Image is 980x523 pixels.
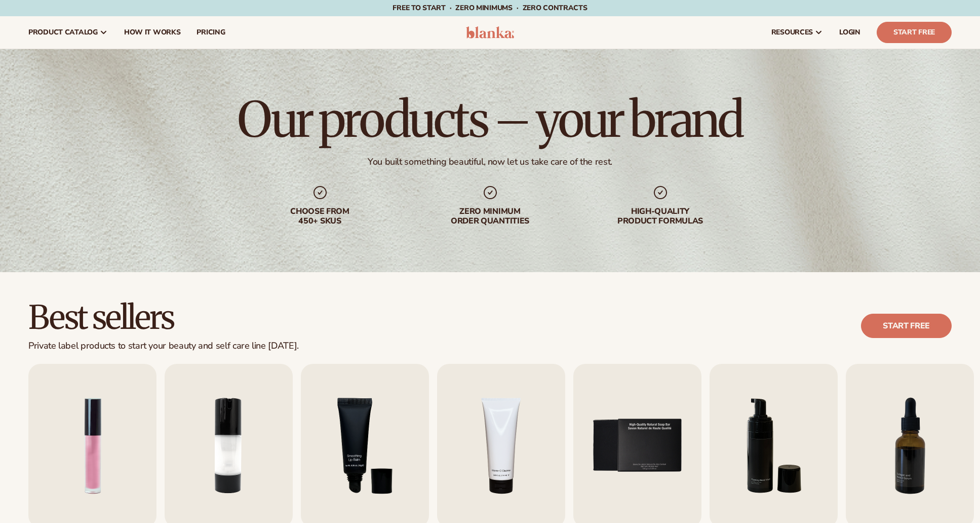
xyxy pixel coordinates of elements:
[28,341,299,352] div: Private label products to start your beauty and self care line [DATE].
[393,3,587,13] span: Free to start · ZERO minimums · ZERO contracts
[197,28,225,36] span: pricing
[20,16,116,49] a: product catalog
[255,207,385,226] div: Choose from 450+ Skus
[116,16,189,49] a: How It Works
[28,28,98,36] span: product catalog
[368,156,612,168] div: You built something beautiful, now let us take care of the rest.
[238,95,742,144] h1: Our products – your brand
[771,28,813,36] span: resources
[877,22,952,43] a: Start Free
[839,28,860,36] span: LOGIN
[596,207,725,226] div: High-quality product formulas
[425,207,555,226] div: Zero minimum order quantities
[466,26,514,39] img: logo
[763,16,831,49] a: resources
[861,314,952,338] a: Start free
[188,16,233,49] a: pricing
[28,301,299,334] h2: Best sellers
[831,16,869,49] a: LOGIN
[124,28,181,36] span: How It Works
